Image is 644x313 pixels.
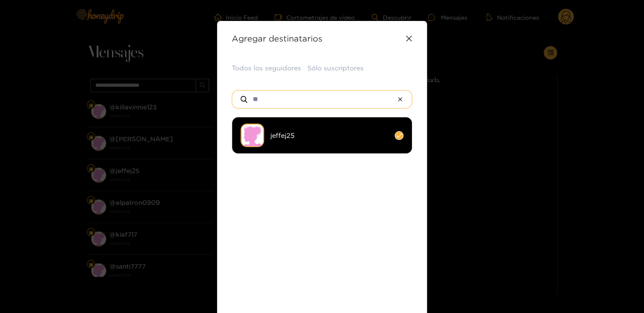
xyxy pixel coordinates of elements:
font: Todos los seguidores [232,64,301,72]
button: Todos los seguidores [232,63,301,73]
img: no-avatar.png [241,124,264,147]
button: Sólo suscriptores [307,63,364,73]
font: jeffej25 [270,132,295,139]
font: Sólo suscriptores [307,64,364,72]
font: Agregar destinatarios [232,34,322,43]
